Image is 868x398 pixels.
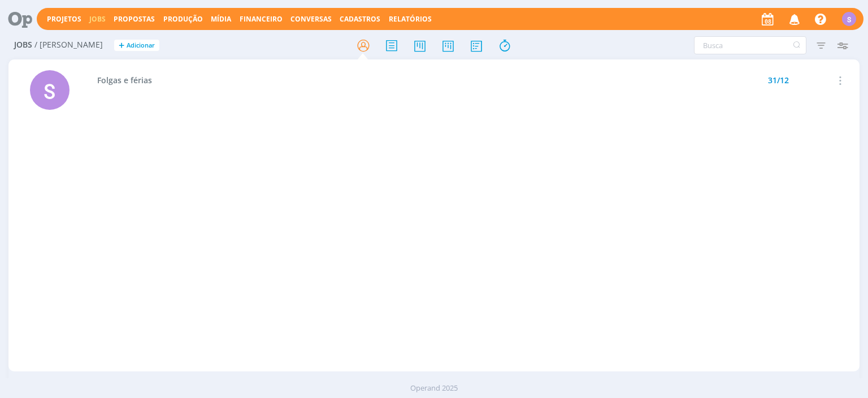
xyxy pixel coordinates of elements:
a: Relatórios [389,14,432,24]
div: S [842,12,856,26]
button: S [841,9,857,29]
span: Financeiro [240,14,283,24]
button: Produção [160,15,206,24]
div: S [30,70,70,110]
div: 31/12 [768,76,789,84]
button: Cadastros [336,15,384,24]
button: Jobs [86,15,109,24]
a: Mídia [211,14,231,24]
span: / [PERSON_NAME] [34,40,103,50]
button: Projetos [44,15,85,24]
a: Produção [163,14,203,24]
button: Relatórios [385,15,435,24]
span: Adicionar [127,42,155,49]
button: +Adicionar [114,40,159,52]
span: Propostas [114,14,155,24]
button: Conversas [287,15,335,24]
input: Busca [694,36,806,54]
a: Conversas [290,14,332,24]
span: + [119,40,124,52]
button: Propostas [110,15,158,24]
button: Mídia [207,15,235,24]
a: Jobs [89,14,106,24]
button: Financeiro [236,15,286,24]
span: Jobs [14,40,32,50]
a: Projetos [47,14,81,24]
a: Folgas e férias [97,75,152,85]
span: Cadastros [340,14,380,24]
